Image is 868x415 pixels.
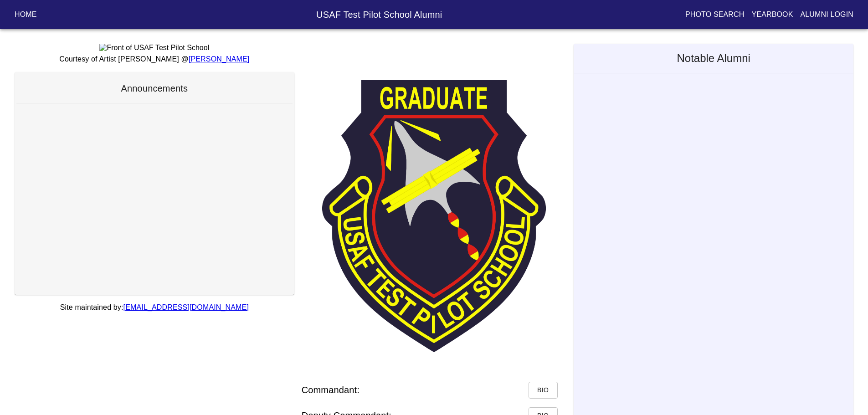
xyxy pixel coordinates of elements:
p: Photo Search [685,9,745,20]
h6: Announcements [16,81,293,96]
h6: USAF Test Pilot School Alumni [106,7,652,22]
p: Courtesy of Artist [PERSON_NAME] @ [15,54,294,65]
button: Alumni Login [797,6,858,23]
a: [EMAIL_ADDRESS][DOMAIN_NAME] [123,303,249,311]
a: [PERSON_NAME] [189,55,250,63]
button: Photo Search [682,6,748,23]
p: Yearbook [751,9,793,20]
img: Front of USAF Test Pilot School [99,44,209,52]
span: Bio [536,384,550,396]
button: Yearbook [748,6,796,23]
h6: Commandant: [302,383,360,397]
button: Bio [529,382,558,399]
p: Site maintained by: [15,302,294,313]
img: TPS Patch [322,80,546,352]
p: Alumni Login [801,9,854,20]
h5: Notable Alumni [574,44,853,73]
button: Home [11,6,41,23]
p: Home [15,9,37,20]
